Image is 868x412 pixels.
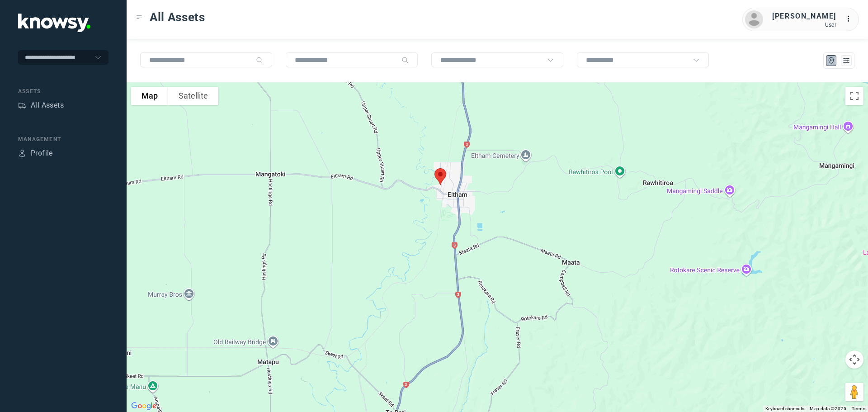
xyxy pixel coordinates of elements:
div: Map [827,57,835,65]
div: : [845,14,856,26]
img: Google [129,400,159,412]
div: All Assets [31,100,64,111]
div: Assets [18,101,26,109]
button: Show satellite imagery [168,87,218,105]
button: Show street map [131,87,168,105]
div: : [845,14,856,24]
div: Profile [31,148,53,159]
a: AssetsAll Assets [18,100,64,111]
a: Open this area in Google Maps (opens a new window) [129,400,159,412]
div: [PERSON_NAME] [772,11,836,22]
img: avatar.png [745,10,763,28]
a: Terms (opens in new tab) [852,406,865,411]
img: Application Logo [18,14,90,32]
a: ProfileProfile [18,148,53,159]
div: Profile [18,149,26,157]
tspan: ... [846,15,855,22]
div: Management [18,135,108,143]
button: Map camera controls [845,350,863,369]
span: All Assets [150,9,205,25]
div: List [842,57,850,65]
div: Assets [18,87,108,95]
div: User [772,22,836,28]
div: Search [401,57,409,64]
span: Map data ©2025 [810,406,846,411]
div: Search [256,57,263,64]
button: Drag Pegman onto the map to open Street View [845,383,863,401]
button: Keyboard shortcuts [765,406,804,412]
button: Toggle fullscreen view [845,87,863,105]
div: Toggle Menu [136,14,142,20]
